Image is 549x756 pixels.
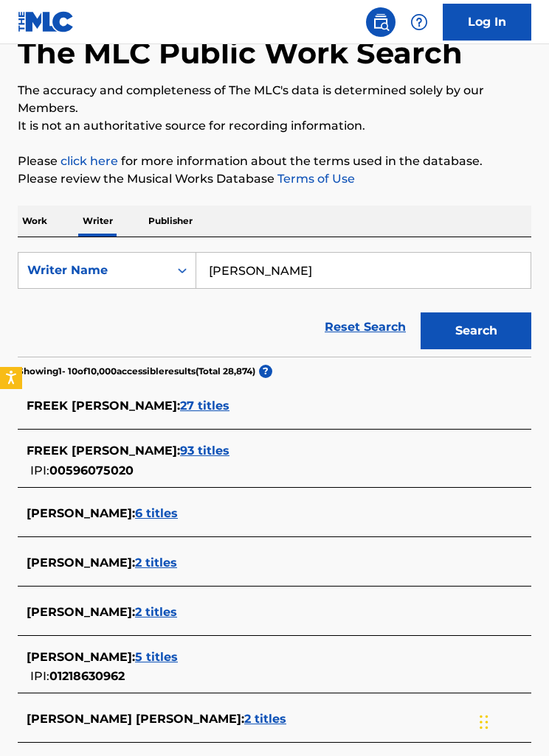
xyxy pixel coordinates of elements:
[61,154,118,168] a: click here
[18,153,531,170] p: Please for more information about the terms used in the database.
[404,7,434,37] div: Help
[421,312,531,349] button: Search
[144,206,197,237] p: Publisher
[135,556,177,570] span: 2 titles
[27,506,135,520] span: [PERSON_NAME] :
[27,712,244,726] span: [PERSON_NAME] [PERSON_NAME] :
[475,685,549,756] iframe: Chat Widget
[27,399,180,413] span: FREEK [PERSON_NAME] :
[135,650,178,664] span: 5 titles
[49,463,134,477] span: 00596075020
[27,605,135,619] span: [PERSON_NAME] :
[135,506,178,520] span: 6 titles
[317,311,413,343] a: Reset Search
[180,444,229,458] span: 93 titles
[259,365,272,378] span: ?
[135,605,177,619] span: 2 titles
[180,399,229,413] span: 27 titles
[27,650,135,664] span: [PERSON_NAME] :
[366,7,396,37] a: Public Search
[27,556,135,570] span: [PERSON_NAME] :
[244,712,286,726] span: 2 titles
[443,4,531,41] a: Log In
[480,700,488,744] div: Drag
[18,170,531,188] p: Please review the Musical Works Database
[27,262,160,279] div: Writer Name
[30,463,49,477] span: IPI:
[18,35,463,71] h1: The MLC Public Work Search
[18,252,531,357] form: Search Form
[18,11,75,32] img: MLC Logo
[27,444,180,458] span: FREEK [PERSON_NAME] :
[274,172,355,186] a: Terms of Use
[410,13,428,31] img: help
[18,117,531,135] p: It is not an authoritative source for recording information.
[78,206,117,237] p: Writer
[30,669,49,683] span: IPI:
[18,365,255,378] p: Showing 1 - 10 of 10,000 accessible results (Total 28,874 )
[18,206,52,237] p: Work
[18,82,531,117] p: The accuracy and completeness of The MLC's data is determined solely by our Members.
[372,13,390,31] img: search
[49,669,125,683] span: 01218630962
